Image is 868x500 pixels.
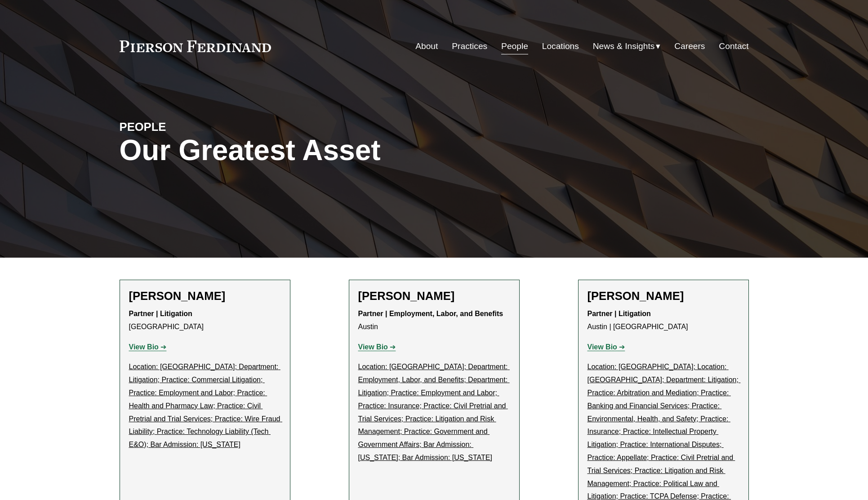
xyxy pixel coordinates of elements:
h4: PEOPLE [120,120,277,134]
strong: View Bio [588,343,617,351]
a: Locations [542,38,579,55]
strong: View Bio [358,343,388,351]
h2: [PERSON_NAME] [358,289,510,303]
a: View Bio [588,343,625,351]
a: People [501,38,528,55]
strong: View Bio [129,343,159,351]
strong: Partner | Litigation [588,310,651,317]
u: Location: [GEOGRAPHIC_DATA]; Department: Employment, Labor, and Benefits; Department: Litigation;... [358,363,510,461]
a: About [415,38,438,55]
a: Contact [719,38,748,55]
a: Careers [674,38,705,55]
p: Austin | [GEOGRAPHIC_DATA] [588,308,739,334]
p: Austin [358,308,510,334]
a: folder dropdown [593,38,661,55]
a: Practices [452,38,487,55]
h2: [PERSON_NAME] [129,289,281,303]
span: News & Insights [593,39,655,54]
p: [GEOGRAPHIC_DATA] [129,308,281,334]
h2: [PERSON_NAME] [588,289,739,303]
strong: Partner | Employment, Labor, and Benefits [358,310,503,317]
strong: Partner | Litigation [129,310,192,317]
u: Location: [GEOGRAPHIC_DATA]; Department: Litigation; Practice: Commercial Litigation; Practice: E... [129,363,282,448]
a: View Bio [129,343,167,351]
a: View Bio [358,343,396,351]
h1: Our Greatest Asset [120,134,539,167]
